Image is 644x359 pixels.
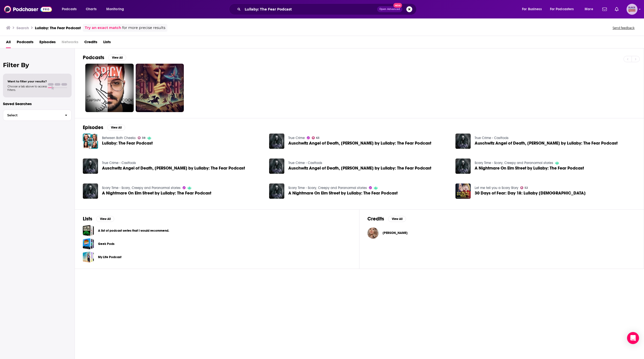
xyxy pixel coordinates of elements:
[585,6,593,13] span: More
[83,54,126,61] a: PodcastsView All
[98,241,114,247] a: Geek Pods
[83,159,98,174] img: Auschwitz Angel of Death, Josef Mengele by Lullaby: The Fear Podcast
[613,5,621,13] a: Show notifications dropdown
[367,227,379,239] img: Ashley Lanna
[84,38,97,48] a: Credits
[83,183,98,199] img: A Nightmare On Elm Street by Lullaby: The Fear Podcast
[269,159,284,174] img: Auschwitz Angel of Death, Josef Mengele by Lullaby: The Fear Podcast
[102,186,181,190] a: Scary Time - Scary, Creepy and Paranormal stories
[98,254,121,260] a: My Life Podcast
[316,137,320,139] span: 63
[83,54,104,61] h2: Podcasts
[288,141,431,145] a: Auschwitz Angel of Death, Josef Mengele by Lullaby: The Fear Podcast
[107,125,125,131] button: View All
[367,225,636,241] button: Ashley LannaAshley Lanna
[96,216,114,222] button: View All
[455,159,471,174] img: A Nightmare On Elm Street by Lullaby: The Fear Podcast
[627,4,638,15] img: User Profile
[475,191,586,195] a: 30 Days of Fear: Day 18: Lullaby Lady
[17,38,33,48] span: Podcasts
[62,38,78,48] span: Networks
[475,186,518,190] a: Let me tell you a Scary Story
[102,141,153,145] a: Lullaby: The Fear Podcast
[83,216,92,222] h2: Lists
[288,136,305,140] a: True Crime
[627,4,638,15] span: Logged in as blackpodcastingawards
[288,186,367,190] a: Scary Time - Scary, Creepy and Paranormal stories
[520,186,528,189] a: 52
[522,6,542,13] span: For Business
[475,136,509,140] a: True Crime - Casttools
[475,191,586,195] span: 30 Days of Fear: Day 18: Lullaby [DEMOGRAPHIC_DATA]
[234,3,421,15] div: Search podcasts, credits, & more...
[103,5,130,13] button: open menu
[3,114,61,117] span: Select
[6,38,11,48] a: All
[83,225,94,236] a: A list of podcast series that I would recommend.
[393,3,402,8] span: New
[550,6,574,13] span: For Podcasters
[83,238,94,249] a: Geek Pods
[455,183,471,199] img: 30 Days of Fear: Day 18: Lullaby Lady
[611,26,636,30] button: Send feedback
[62,6,77,13] span: Podcasts
[4,4,52,14] img: Podchaser - Follow, Share and Rate Podcasts
[288,166,431,170] span: Auschwitz Angel of Death, [PERSON_NAME] by Lullaby: The Fear Podcast
[269,134,284,149] img: Auschwitz Angel of Death, Josef Mengele by Lullaby: The Fear Podcast
[379,8,400,10] span: Open Advanced
[83,216,114,222] a: ListsView All
[600,5,609,13] a: Show notifications dropdown
[547,5,581,13] button: open menu
[377,6,402,12] button: Open AdvancedNew
[102,166,245,170] span: Auschwitz Angel of Death, [PERSON_NAME] by Lullaby: The Fear Podcast
[288,191,398,195] a: A Nightmare On Elm Street by Lullaby: The Fear Podcast
[83,251,94,263] a: My Life Podcast
[102,161,136,165] a: True Crime - Casttools
[269,183,284,199] img: A Nightmare On Elm Street by Lullaby: The Fear Podcast
[519,5,548,13] button: open menu
[102,191,211,195] a: A Nightmare On Elm Street by Lullaby: The Fear Podcast
[288,161,322,165] a: True Crime - Casttools
[288,141,431,145] span: Auschwitz Angel of Death, [PERSON_NAME] by Lullaby: The Fear Podcast
[83,134,98,149] img: Lullaby: The Fear Podcast
[3,101,72,106] p: Saved Searches
[83,124,125,131] a: EpisodesView All
[7,85,47,92] span: Choose a tab above to access filters.
[3,110,72,121] button: Select
[108,55,126,61] button: View All
[627,332,639,344] div: Open Intercom Messenger
[39,38,56,48] a: Episodes
[581,5,599,13] button: open menu
[475,161,553,165] a: Scary Time - Scary, Creepy and Paranormal stories
[367,216,406,222] a: CreditsView All
[138,136,146,139] a: 38
[98,228,169,233] a: A list of podcast series that I would recommend.
[243,5,377,13] input: Search podcasts, credits, & more...
[455,134,471,149] img: Auschwitz Angel of Death, Josef Mengele by Lullaby: The Fear Podcast
[85,25,121,31] a: Try an exact match
[103,38,111,48] a: Lists
[106,6,124,13] span: Monitoring
[3,61,72,69] h2: Filter By
[367,216,384,222] h2: Credits
[288,166,431,170] a: Auschwitz Angel of Death, Josef Mengele by Lullaby: The Fear Podcast
[7,80,47,83] span: Want to filter your results?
